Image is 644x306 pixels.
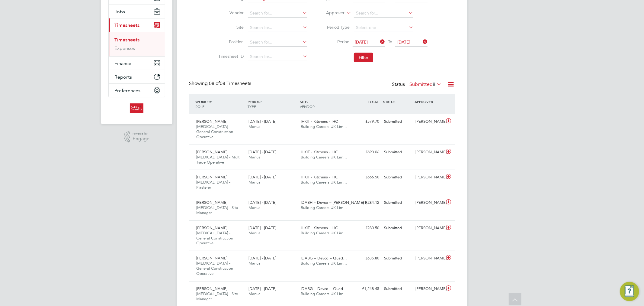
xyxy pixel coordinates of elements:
div: £690.06 [351,147,382,157]
span: 08 of [209,80,220,86]
span: / [211,99,212,104]
div: [PERSON_NAME] [413,147,444,157]
span: Reports [115,74,132,80]
div: £1,284.12 [351,198,382,208]
span: [DATE] [355,39,368,45]
div: Showing [189,80,253,87]
div: [PERSON_NAME] [413,223,444,233]
span: [MEDICAL_DATA] - General Construction Operative [197,230,233,246]
span: IDABG – Devco – Quad… [301,286,347,291]
span: / [307,99,308,104]
span: [DATE] - [DATE] [248,256,276,261]
span: 08 Timesheets [209,80,252,86]
div: £1,248.45 [351,284,382,294]
div: [PERSON_NAME] [413,284,444,294]
span: [MEDICAL_DATA] - Plasterer [197,180,231,190]
a: Timesheets [115,37,140,43]
a: Powered byEngage [124,131,149,143]
span: Building Careers UK Lim… [301,124,347,129]
a: Expenses [115,45,135,51]
span: Building Careers UK Lim… [301,180,347,185]
label: Timesheet ID [216,54,244,59]
span: To [386,38,394,46]
span: ROLE [196,104,205,109]
button: Finance [109,57,165,70]
input: Search for... [248,53,307,61]
div: [PERSON_NAME] [413,117,444,127]
div: Status [392,80,443,89]
div: [PERSON_NAME] [413,253,444,263]
span: IHKIT - Kitchens - IHC [301,119,338,124]
span: [DATE] - [DATE] [248,119,276,124]
div: SITE [298,96,351,112]
span: [DATE] - [DATE] [248,149,276,155]
span: Jobs [115,9,125,15]
span: [MEDICAL_DATA] - Multi Trade Operative [197,155,241,165]
span: [DATE] - [DATE] [248,225,276,230]
span: Finance [115,60,132,66]
input: Search for... [248,9,307,18]
div: Submitted [382,223,413,233]
span: Building Careers UK Lim… [301,261,347,266]
label: Position [216,39,244,44]
span: Manual [248,291,261,296]
span: IDABH – Devco – [PERSON_NAME] R… [301,200,371,205]
div: £579.70 [351,117,382,127]
span: Building Careers UK Lim… [301,230,347,236]
span: Manual [248,261,261,266]
div: Submitted [382,172,413,182]
span: / [261,99,262,104]
button: Reports [109,70,165,83]
label: Period Type [322,24,350,30]
label: Vendor [216,10,244,15]
div: Submitted [382,147,413,157]
span: [DATE] - [DATE] [248,200,276,205]
div: [PERSON_NAME] [413,172,444,182]
span: [PERSON_NAME] [197,149,228,155]
div: £280.50 [351,223,382,233]
span: [MEDICAL_DATA] - Site Manager [197,205,238,215]
span: [MEDICAL_DATA] - General Construction Operative [197,261,233,276]
input: Search for... [248,24,307,32]
span: [PERSON_NAME] [197,119,228,124]
input: Select one [354,24,413,32]
span: [PERSON_NAME] [197,286,228,291]
span: [DATE] - [DATE] [248,174,276,180]
label: Approver [317,10,344,16]
span: IHKIT - Kitchens - IHC [301,174,338,180]
span: [PERSON_NAME] [197,225,228,230]
span: [MEDICAL_DATA] - General Construction Operative [197,124,233,139]
span: TOTAL [368,99,379,104]
span: [DATE] [397,39,410,45]
span: IDABG – Devco – Quad… [301,256,347,261]
div: £635.80 [351,253,382,263]
span: Engage [133,136,149,142]
span: [PERSON_NAME] [197,174,228,180]
div: Submitted [382,253,413,263]
span: VENDOR [300,104,315,109]
div: [PERSON_NAME] [413,198,444,208]
div: APPROVER [413,96,444,107]
span: Building Careers UK Lim… [301,205,347,210]
span: [MEDICAL_DATA] - Site Manager [197,291,238,301]
div: Submitted [382,198,413,208]
span: Powered by [133,131,149,136]
div: PERIOD [246,96,298,112]
div: £666.50 [351,172,382,182]
button: Timesheets [109,18,165,32]
span: [PERSON_NAME] [197,200,228,205]
input: Search for... [354,9,413,18]
label: Period [322,39,350,44]
button: Engage Resource Center [620,282,639,301]
span: Manual [248,124,261,129]
span: Manual [248,180,261,185]
span: TYPE [248,104,256,109]
button: Preferences [109,84,165,97]
span: Manual [248,155,261,160]
span: Preferences [115,88,141,93]
label: Submitted [410,81,442,87]
span: IHKIT - Kitchens - IHC [301,149,338,155]
div: STATUS [382,96,413,107]
label: Site [216,24,244,30]
div: Submitted [382,117,413,127]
